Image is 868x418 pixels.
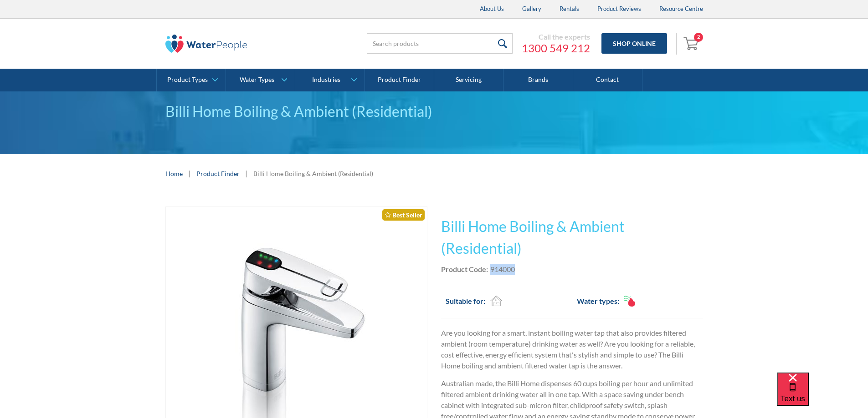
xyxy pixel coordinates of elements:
[165,101,703,122] div: Billi Home Boiling & Ambient (Residential)
[365,69,434,91] a: Product Finder
[681,33,703,55] a: Open cart containing 2 items
[157,69,226,91] a: Product Types
[244,168,249,179] div: |
[441,216,703,259] h1: Billi Home Boiling & Ambient (Residential)
[573,69,642,91] a: Contact
[441,327,703,371] p: Are you looking for a smart, instant boiling water tap that also provides filtered ambient (room ...
[295,69,364,91] a: Industries
[683,36,701,50] img: shopping cart
[522,32,590,41] div: Call the experts
[165,169,183,178] a: Home
[312,76,340,84] div: Industries
[253,169,373,178] div: Billi Home Boiling & Ambient (Residential)
[382,209,425,221] div: Best Seller
[601,33,667,54] a: Shop Online
[441,265,488,273] strong: Product Code:
[434,69,503,91] a: Servicing
[522,41,590,55] a: 1300 549 212
[240,76,274,84] div: Water Types
[196,169,240,178] a: Product Finder
[777,373,868,418] iframe: podium webchat widget bubble
[490,264,515,275] div: 914000
[446,296,485,307] h2: Suitable for:
[694,33,703,42] div: 2
[167,76,208,84] div: Product Types
[367,33,513,54] input: Search products
[503,69,573,91] a: Brands
[165,35,247,53] img: The Water People
[577,296,619,307] h2: Water types:
[187,168,192,179] div: |
[226,69,295,91] a: Water Types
